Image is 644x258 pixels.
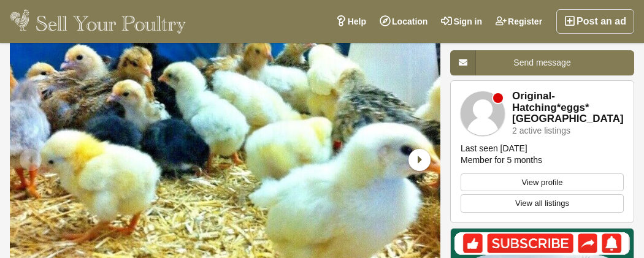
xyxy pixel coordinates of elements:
a: Original-Hatching*eggs*[GEOGRAPHIC_DATA] [512,91,624,125]
div: Member is offline [493,93,503,103]
div: 2 active listings [512,126,570,135]
div: Last seen [DATE] [461,143,527,154]
div: Previous slide [16,144,48,176]
span: Send message [513,58,570,67]
a: View all listings [461,194,624,213]
a: Location [373,9,434,34]
a: View profile [461,173,624,192]
a: Sign in [434,9,489,34]
a: Help [329,9,373,34]
a: Send message [450,50,634,75]
div: Next slide [402,144,434,176]
img: Sell Your Poultry [10,9,186,34]
a: Post an ad [556,9,634,34]
a: Register [489,9,549,34]
img: Original-Hatching*eggs*uk [461,91,505,135]
div: Member for 5 months [461,154,542,165]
